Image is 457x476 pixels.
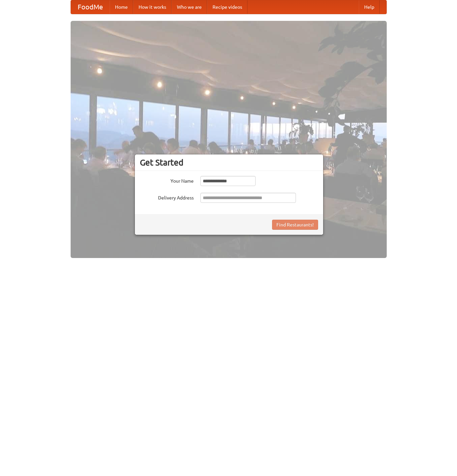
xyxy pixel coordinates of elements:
[272,220,318,230] button: Find Restaurants!
[207,0,247,14] a: Recipe videos
[110,0,133,14] a: Home
[140,193,194,201] label: Delivery Address
[133,0,172,14] a: How it works
[172,0,207,14] a: Who we are
[140,157,318,168] h3: Get Started
[140,176,194,184] label: Your Name
[359,0,380,14] a: Help
[71,0,110,14] a: FoodMe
